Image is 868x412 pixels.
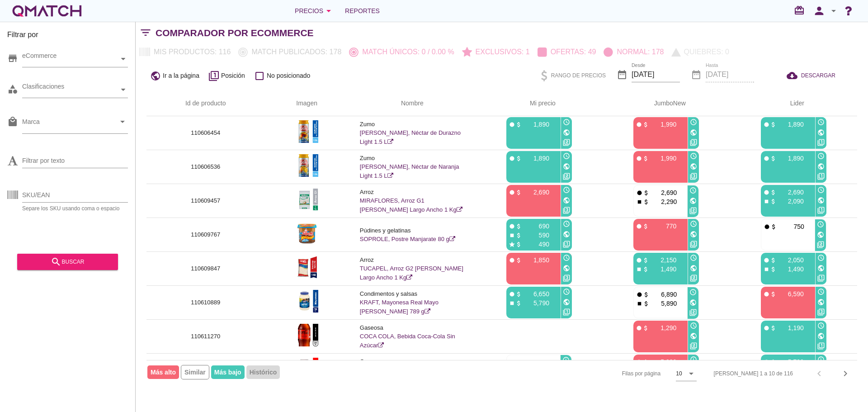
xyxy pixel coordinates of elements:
[690,241,697,248] i: filter_3
[649,323,676,332] p: 1,290
[157,298,254,307] p: 110610889
[515,232,522,239] i: attach_money
[563,241,570,248] i: filter_1
[563,220,570,227] i: access_time
[156,26,314,40] h2: Comparador por eCommerce
[777,323,804,332] p: 1,190
[650,188,677,197] p: 2,690
[817,139,825,146] i: filter_1
[817,356,825,363] i: access_time
[642,223,649,230] i: attach_money
[254,71,265,81] i: check_box_outline_blank
[345,5,380,16] span: Reportes
[547,47,596,57] p: Ofertas: 49
[472,47,530,57] p: Exclusivos: 1
[360,299,439,315] a: KRAFT, Mayonesa Real Mayo [PERSON_NAME] 789 g
[563,197,570,204] i: public
[676,369,682,378] div: 10
[360,120,465,129] p: Zumo
[650,290,677,299] p: 6,890
[642,121,649,128] i: attach_money
[777,154,804,163] p: 1,890
[817,298,825,306] i: public
[157,230,254,239] p: 110609767
[643,291,650,298] i: attach_money
[777,357,804,366] p: 5,790
[689,207,697,214] i: filter_2
[296,154,318,177] img: 110606536_3.jpg
[763,257,770,264] i: fiber_manual_record
[563,118,570,126] i: access_time
[532,360,697,387] div: Filas por página
[817,173,825,180] i: filter_1
[522,298,549,308] p: 5,790
[777,197,804,206] p: 2,090
[817,207,825,214] i: filter_1
[801,71,835,80] span: DESCARGAR
[360,357,465,366] p: Gaseosa
[690,220,697,227] i: access_time
[642,325,649,331] i: attach_money
[817,186,825,194] i: access_time
[600,44,668,60] button: Normal: 178
[763,198,770,205] i: stop
[649,265,676,274] p: 1,490
[163,71,199,81] span: Ir a la página
[649,154,676,163] p: 1,990
[360,163,459,179] a: [PERSON_NAME], Néctar de Naranja Light 1.5 L
[509,189,515,196] i: fiber_manual_record
[828,5,839,16] i: arrow_drop_down
[777,188,804,197] p: 2,690
[360,154,465,163] p: Zumo
[288,2,341,20] button: Precios
[295,5,334,16] div: Precios
[613,47,664,57] p: Normal: 178
[649,120,676,129] p: 1,990
[515,241,522,248] i: attach_money
[360,226,465,235] p: Púdines y gelatinas
[690,254,697,261] i: access_time
[817,221,824,228] i: access_time
[643,189,650,196] i: attach_money
[817,308,825,316] i: filter_3
[563,163,570,170] i: public
[837,365,854,382] button: Next page
[636,325,642,331] i: fiber_manual_record
[345,44,458,60] button: Match únicos: 0 / 0.00 %
[777,256,804,265] p: 2,050
[563,129,570,136] i: public
[150,71,161,81] i: public
[563,288,570,295] i: access_time
[770,121,777,128] i: attach_money
[642,359,649,365] i: attach_money
[817,129,825,136] i: public
[296,120,318,143] img: 110606454_3.jpg
[690,152,697,160] i: access_time
[522,256,549,265] p: 1,850
[690,342,697,350] i: filter_2
[296,358,318,380] img: 110612256_3.jpg
[817,265,825,272] i: public
[360,333,455,349] a: COCA COLA, Bebida Coca-Cola Sin Azúcar
[763,121,770,128] i: fiber_manual_record
[117,116,128,127] i: arrow_drop_down
[690,118,697,126] i: access_time
[515,291,522,298] i: attach_money
[689,299,697,306] i: public
[509,232,515,239] i: stop
[509,121,515,128] i: fiber_manual_record
[730,91,857,116] th: Lider: Not sorted. Activate to sort ascending.
[690,265,697,272] i: public
[770,359,777,365] i: attach_money
[636,359,642,365] i: fiber_manual_record
[689,289,697,296] i: access_time
[817,118,825,126] i: access_time
[146,91,264,116] th: Id de producto: Not sorted.
[509,291,515,298] i: fiber_manual_record
[522,222,549,231] p: 690
[7,84,18,95] i: category
[777,120,804,129] p: 1,890
[563,207,570,214] i: filter_3
[636,266,642,273] i: stop
[563,265,570,272] i: public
